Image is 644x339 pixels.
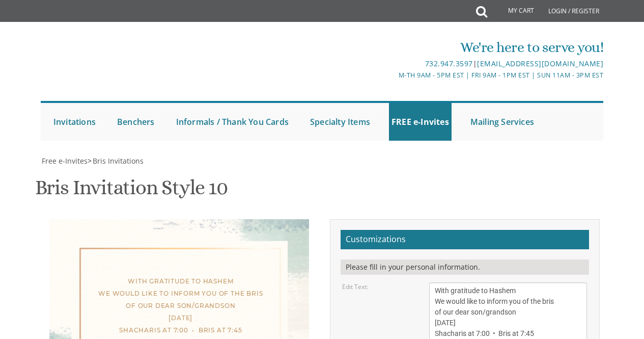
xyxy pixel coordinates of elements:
[174,103,291,141] a: Informals / Thank You Cards
[51,103,98,141] a: Invitations
[307,103,373,141] a: Specialty Items
[341,259,589,275] div: Please fill in your personal information.
[35,176,228,206] h1: Bris Invitation Style 10
[229,37,603,58] div: We're here to serve you!
[92,156,144,166] a: Bris Invitations
[341,230,589,249] h2: Customizations
[389,103,452,141] a: FREE e-Invites
[342,282,368,291] label: Edit Text:
[425,59,473,68] a: 732.947.3597
[229,70,603,81] div: M-Th 9am - 5pm EST | Fri 9am - 1pm EST | Sun 11am - 3pm EST
[486,1,541,21] a: My Cart
[88,156,144,166] span: >
[468,103,537,141] a: Mailing Services
[477,59,603,68] a: [EMAIL_ADDRESS][DOMAIN_NAME]
[115,103,157,141] a: Benchers
[93,156,144,166] span: Bris Invitations
[42,156,88,166] span: Free e-Invites
[229,58,603,70] div: |
[41,156,88,166] a: Free e-Invites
